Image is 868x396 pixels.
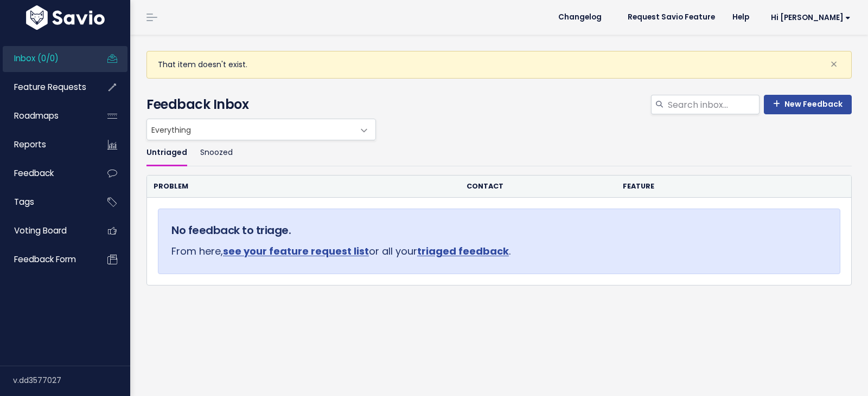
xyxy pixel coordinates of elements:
a: Feature Requests [3,75,90,100]
span: Reports [14,139,46,150]
input: Search inbox... [667,95,759,114]
span: Inbox (0/0) [14,53,59,64]
span: Feedback [14,167,54,179]
a: see your feature request list [223,244,369,258]
span: × [830,55,838,73]
p: From here, or all your . [171,243,827,260]
span: Hi [PERSON_NAME] [771,14,851,22]
a: Reports [3,132,90,157]
th: Feature [616,176,812,198]
a: Voting Board [3,218,90,243]
span: Tags [14,196,34,207]
h5: No feedback to triage. [171,222,827,238]
ul: Filter feature requests [146,140,852,166]
a: Untriaged [146,140,187,166]
a: Feedback [3,161,90,186]
a: Inbox (0/0) [3,46,90,71]
h4: Feedback Inbox [146,95,852,114]
a: Help [724,9,758,25]
a: Tags [3,190,90,215]
span: Everything [147,119,354,140]
a: Snoozed [200,140,233,166]
span: Feature Requests [14,81,86,93]
button: Close [819,51,848,77]
a: triaged feedback [417,244,509,258]
span: Changelog [558,14,602,21]
a: Roadmaps [3,103,90,128]
div: That item doesn't exist. [146,51,852,79]
a: New Feedback [764,95,852,114]
th: Problem [147,176,460,198]
a: Hi [PERSON_NAME] [758,9,859,26]
th: Contact [460,176,616,198]
span: Roadmaps [14,110,59,121]
a: Feedback form [3,247,90,272]
img: logo-white.9d6f32f41409.svg [23,5,107,30]
span: Feedback form [14,254,76,265]
span: Voting Board [14,225,67,236]
div: v.dd3577027 [13,366,130,394]
a: Request Savio Feature [619,9,724,25]
span: Everything [146,119,376,140]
